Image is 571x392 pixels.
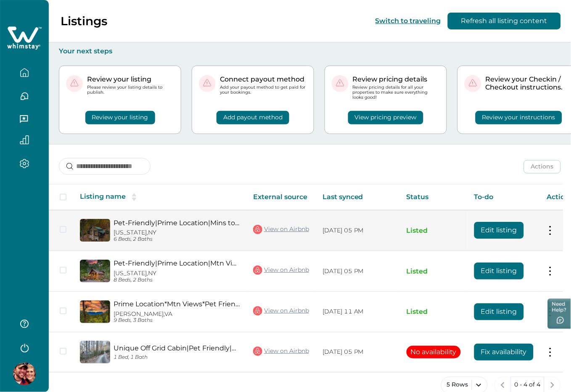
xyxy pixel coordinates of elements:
[515,381,541,389] p: 0 - 4 of 4
[474,263,524,279] button: Edit listing
[323,226,393,235] p: [DATE] 05 PM
[253,265,309,276] a: View on Airbnb
[323,308,393,316] p: [DATE] 11 AM
[524,160,561,174] button: Actions
[348,111,423,124] button: View pricing preview
[253,346,309,357] a: View on Airbnb
[407,267,461,276] p: Listed
[114,310,240,318] p: [PERSON_NAME], VA
[474,222,524,239] button: Edit listing
[323,267,393,276] p: [DATE] 05 PM
[217,111,289,124] button: Add payout method
[407,226,461,235] p: Listed
[80,260,110,282] img: propertyImage_Pet-Friendly|Prime Location|Mtn Views|Hot Tub
[448,13,561,29] button: Refresh all listing content
[80,300,110,323] img: propertyImage_Prime Location*Mtn Views*Pet Friendly*Hot tub
[353,85,440,100] p: Review pricing details for all your properties to make sure everything looks good!
[126,193,143,201] button: sorting
[114,236,240,242] p: 6 Beds, 2 Baths
[323,348,393,356] p: [DATE] 05 PM
[476,111,562,124] button: Review your instructions
[253,224,309,235] a: View on Airbnb
[114,277,240,283] p: 8 Beds, 2 Baths
[375,17,441,25] button: Switch to traveling
[73,184,246,210] th: Listing name
[114,229,240,236] p: [US_STATE], NY
[407,346,461,358] button: No availability
[13,363,36,385] img: Whimstay Host
[114,300,240,308] a: Prime Location*Mtn Views*Pet Friendly*Hot tub
[353,75,440,84] p: Review pricing details
[407,308,461,316] p: Listed
[114,354,240,360] p: 1 Bed, 1 Bath
[114,259,240,267] a: Pet-Friendly|Prime Location|Mtn Views|Hot Tub
[114,317,240,324] p: 9 Beds, 3 Baths
[220,85,307,95] p: Add your payout method to get paid for your bookings.
[220,75,307,84] p: Connect payout method
[246,184,316,210] th: External source
[253,305,309,316] a: View on Airbnb
[80,219,110,242] img: propertyImage_Pet-Friendly|Prime Location|Mins to Pkwy|Hot tub
[114,344,240,352] a: Unique Off Grid Cabin|Pet Friendly|Secluded
[474,344,534,360] button: Fix availability
[468,184,540,210] th: To-do
[87,85,174,95] p: Please review your listing details to publish.
[474,303,524,320] button: Edit listing
[80,341,110,363] img: propertyImage_Unique Off Grid Cabin|Pet Friendly|Secluded
[85,111,155,124] button: Review your listing
[400,184,468,210] th: Status
[114,270,240,277] p: [US_STATE], NY
[316,184,400,210] th: Last synced
[114,219,240,227] a: Pet-Friendly|Prime Location|Mins to [GEOGRAPHIC_DATA]|Hot tub
[59,47,561,55] p: Your next steps
[87,75,174,84] p: Review your listing
[61,14,107,28] p: Listings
